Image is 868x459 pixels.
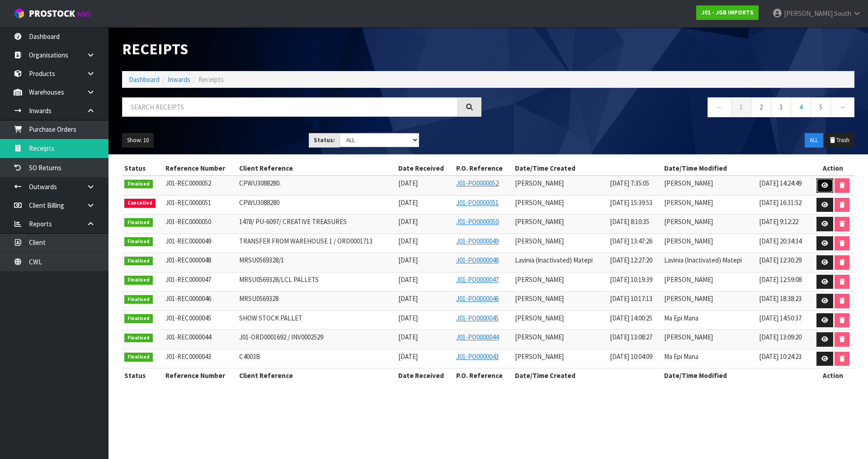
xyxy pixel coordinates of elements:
[456,256,499,264] a: J01-PO0000048
[731,97,751,117] a: 1
[610,314,652,322] span: [DATE] 14:00:25
[515,198,564,207] span: [PERSON_NAME]
[515,333,564,341] span: [PERSON_NAME]
[398,217,418,226] span: [DATE]
[610,217,649,226] span: [DATE] 8:10:35
[664,256,742,264] span: Lavinia (Inactivated) Matepi
[811,368,854,383] th: Action
[515,294,564,303] span: [PERSON_NAME]
[759,275,802,284] span: [DATE] 12:59:08
[398,179,418,187] span: [DATE]
[830,97,854,117] a: →
[165,179,211,187] span: J01-REC0000052
[124,257,153,266] span: Finalised
[454,161,513,176] th: P.O. Reference
[456,237,499,245] a: J01-PO0000049
[610,294,652,303] span: [DATE] 10:17:13
[759,333,802,341] span: [DATE] 13:09:20
[124,180,153,189] span: Finalised
[398,237,418,245] span: [DATE]
[456,198,499,207] a: J01-PO0000051
[791,97,811,117] a: 4
[708,97,731,117] a: ←
[759,198,802,207] span: [DATE] 16:31:52
[513,161,662,176] th: Date/Time Created
[398,352,418,361] span: [DATE]
[664,314,698,322] span: Ma Epi Mana
[122,161,163,176] th: Status
[124,334,153,343] span: Finalised
[456,314,499,322] a: J01-PO0000045
[198,75,224,84] span: Receipts
[165,198,211,207] span: J01-REC0000051
[454,368,513,383] th: P.O. Reference
[515,237,564,245] span: [PERSON_NAME]
[515,352,564,361] span: [PERSON_NAME]
[239,314,302,322] span: SHOW STOCK PALLET
[456,179,499,187] a: J01-PO0000052
[124,314,153,323] span: Finalised
[610,237,652,245] span: [DATE] 13:47:26
[165,217,211,226] span: J01-REC0000050
[759,352,802,361] span: [DATE] 10:24:23
[751,97,771,117] a: 2
[664,333,713,341] span: [PERSON_NAME]
[662,161,811,176] th: Date/Time Modified
[610,352,652,361] span: [DATE] 10:04:09
[165,333,211,341] span: J01-REC0000044
[239,294,278,303] span: MRSU0569328
[237,161,396,176] th: Client Reference
[515,256,593,264] span: Lavinia (Inactivated) Matepi
[664,198,713,207] span: [PERSON_NAME]
[662,368,811,383] th: Date/Time Modified
[163,161,237,176] th: Reference Number
[398,294,418,303] span: [DATE]
[124,199,156,208] span: Cancelled
[168,75,190,84] a: Inwards
[124,218,153,227] span: Finalised
[834,9,851,18] span: South
[664,179,713,187] span: [PERSON_NAME]
[77,10,91,19] small: WMS
[513,368,662,383] th: Date/Time Created
[759,256,802,264] span: [DATE] 12:30:29
[610,256,652,264] span: [DATE] 12:27:20
[701,9,754,16] strong: J01 - JGB IMPORTS
[456,333,499,341] a: J01-PO0000044
[610,333,652,341] span: [DATE] 13:08:27
[165,314,211,322] span: J01-REC0000045
[314,136,335,144] strong: Status:
[122,368,163,383] th: Status
[124,276,153,285] span: Finalised
[515,275,564,284] span: [PERSON_NAME]
[759,237,802,245] span: [DATE] 20:34:34
[398,333,418,341] span: [DATE]
[165,294,211,303] span: J01-REC0000046
[811,97,831,117] a: 5
[239,333,323,341] span: J01-ORD0001692 / INV0002529
[456,352,499,361] a: J01-PO0000043
[696,5,759,20] a: J01 - JGB IMPORTS
[759,294,802,303] span: [DATE] 18:38:23
[239,352,260,361] span: C4003B
[824,133,854,148] button: Trash
[784,9,833,18] span: [PERSON_NAME]
[239,198,279,207] span: CPWU3088280
[239,275,319,284] span: MRSU0569328/LCL PALLETS
[398,256,418,264] span: [DATE]
[805,133,823,148] button: ALL
[396,368,454,383] th: Date Received
[165,237,211,245] span: J01-REC0000049
[515,217,564,226] span: [PERSON_NAME]
[759,314,802,322] span: [DATE] 14:50:37
[610,275,652,284] span: [DATE] 10:19:39
[515,314,564,322] span: [PERSON_NAME]
[163,368,237,383] th: Reference Number
[29,8,75,19] span: ProStock
[396,161,454,176] th: Date Received
[165,275,211,284] span: J01-REC0000047
[237,368,396,383] th: Client Reference
[122,133,154,148] button: Show: 10
[122,97,458,117] input: Search receipts
[610,198,652,207] span: [DATE] 15:39:53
